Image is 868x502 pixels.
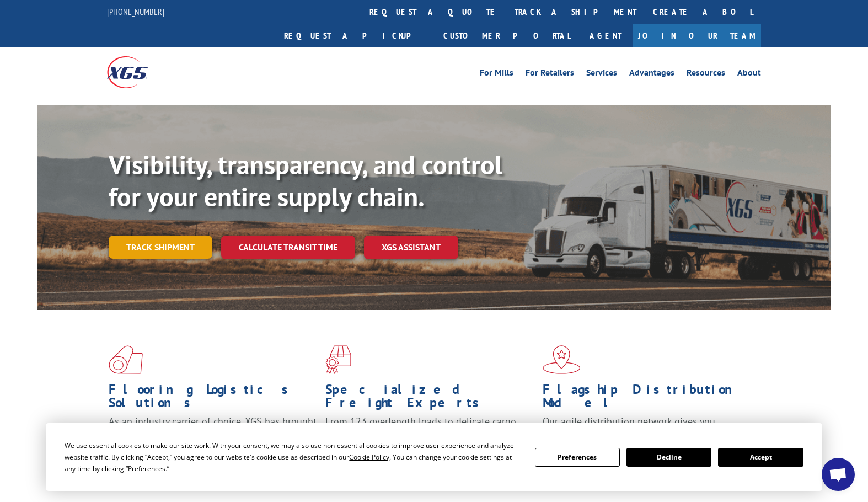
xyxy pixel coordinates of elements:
[325,345,351,374] img: xgs-icon-focused-on-flooring-red
[364,236,458,259] a: XGS ASSISTANT
[526,68,574,81] a: For Retailers
[325,415,534,464] p: From 123 overlength loads to delicate cargo, our experienced staff knows the best way to move you...
[718,448,803,467] button: Accept
[65,440,521,474] div: We use essential cookies to make our site work. With your consent, we may also use non-essential ...
[633,24,761,47] a: Join Our Team
[46,423,822,491] div: Cookie Consent Prompt
[535,448,620,467] button: Preferences
[586,68,617,81] a: Services
[629,68,674,81] a: Advantages
[480,68,513,81] a: For Mills
[543,383,751,415] h1: Flagship Distribution Model
[276,24,435,47] a: Request a pickup
[109,415,317,454] span: As an industry carrier of choice, XGS has brought innovation and dedication to flooring logistics...
[325,383,534,415] h1: Specialized Freight Experts
[109,345,143,374] img: xgs-icon-total-supply-chain-intelligence-red
[687,68,725,81] a: Resources
[543,415,746,441] span: Our agile distribution network gives you nationwide inventory management on demand.
[109,236,212,259] a: Track shipment
[109,147,502,213] b: Visibility, transparency, and control for your entire supply chain.
[578,24,633,47] a: Agent
[822,458,855,491] a: Open chat
[109,383,317,415] h1: Flooring Logistics Solutions
[349,452,389,462] span: Cookie Policy
[128,464,165,473] span: Preferences
[107,6,164,17] a: [PHONE_NUMBER]
[221,236,355,259] a: Calculate transit time
[435,24,578,47] a: Customer Portal
[543,345,581,374] img: xgs-icon-flagship-distribution-model-red
[737,68,761,81] a: About
[626,448,711,467] button: Decline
